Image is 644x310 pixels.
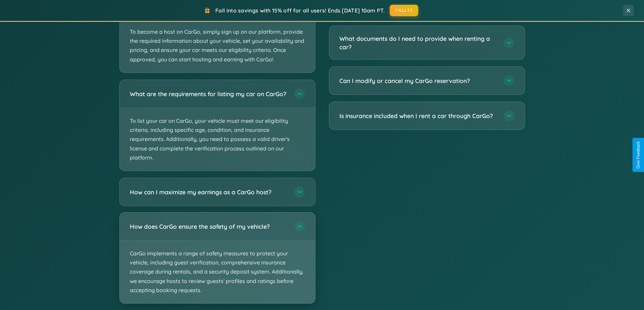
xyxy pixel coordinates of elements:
p: To become a host on CarGo, simply sign up on our platform, provide the required information about... [120,19,315,73]
h3: How does CarGo ensure the safety of my vehicle? [130,222,287,230]
h3: What documents do I need to provide when renting a car? [339,34,497,51]
h3: Is insurance included when I rent a car through CarGo? [339,112,497,120]
p: To list your car on CarGo, your vehicle must meet our eligibility criteria, including specific ag... [120,108,315,171]
h3: What are the requirements for listing my car on CarGo? [130,89,287,98]
button: FALL15 [390,5,418,16]
p: CarGo implements a range of safety measures to protect your vehicle, including guest verification... [120,241,315,303]
h3: Can I modify or cancel my CarGo reservation? [339,77,497,85]
span: Fall into savings with 15% off for all users! Ends [DATE] 10am PT. [215,7,385,14]
h3: How can I maximize my earnings as a CarGo host? [130,188,287,196]
div: Give Feedback [636,141,641,169]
